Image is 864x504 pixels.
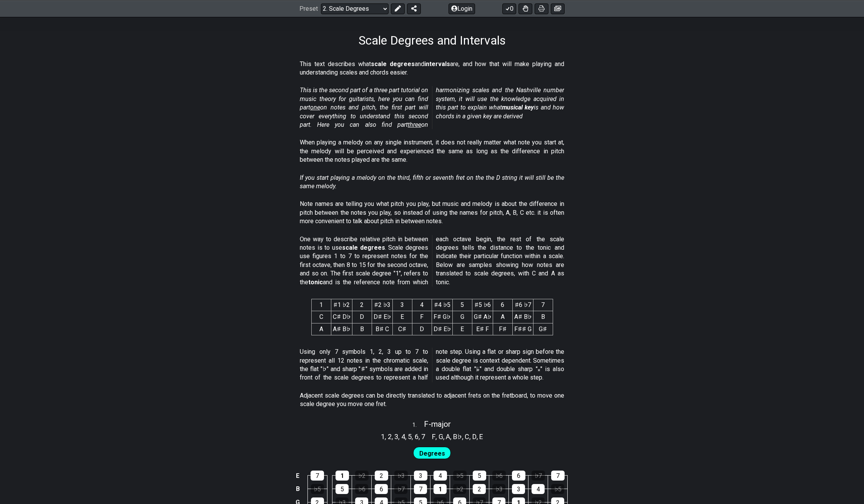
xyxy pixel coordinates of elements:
[532,471,545,481] div: ♭7
[385,431,388,442] span: ,
[518,3,532,14] button: Toggle Dexterity for all fretkits
[394,471,408,481] div: ♭3
[375,471,388,481] div: 2
[432,323,452,335] td: D♯ E♭
[381,431,385,442] span: 1
[424,419,451,429] span: F - major
[502,104,534,111] strong: musical key
[469,431,472,442] span: ,
[300,348,564,382] p: Using only 7 symbols 1, 2, 3 up to 7 to represent all 12 notes in the chromatic scale, the flat "...
[300,391,564,409] p: Adjacent scale degrees can be directly translated to adjacent frets on the fretboard, to move one...
[414,484,427,494] div: 7
[293,469,302,482] td: E
[477,431,480,442] span: ,
[405,431,408,442] span: ,
[359,33,506,48] h1: Scale Degrees and Intervals
[512,484,525,494] div: 3
[392,323,412,335] td: C♯
[493,311,512,323] td: A
[449,3,475,14] button: Login
[472,431,477,442] span: D
[401,431,405,442] span: 4
[419,431,422,442] span: ,
[311,311,331,323] td: C
[311,471,324,481] div: 7
[300,200,564,225] p: Note names are telling you what pitch you play, but music and melody is about the difference in p...
[300,86,564,128] em: This is the second part of a three part tutorial on music theory for guitarists, here you can fin...
[473,471,486,481] div: 5
[512,299,533,311] th: ♯6 ♭7
[355,484,368,494] div: ♭6
[450,431,453,442] span: ,
[452,299,472,311] th: 5
[412,311,432,323] td: F
[372,311,392,323] td: D♯ E♭
[293,482,302,496] td: B
[377,429,429,442] section: Scale pitch classes
[472,323,493,335] td: E♯ F
[311,323,331,335] td: A
[321,3,389,14] select: Preset
[352,323,372,335] td: B
[412,323,432,335] td: D
[492,471,506,481] div: ♭6
[299,5,318,12] span: Preset
[300,174,564,190] em: If you start playing a melody on the third, fifth or seventh fret on the the D string it will sti...
[465,431,469,442] span: C
[394,431,398,442] span: 3
[352,311,372,323] td: D
[532,484,545,494] div: 4
[308,279,323,286] strong: tonic
[372,299,392,311] th: ♯2 ♭3
[331,311,352,323] td: C♯ D♭
[407,3,421,14] button: Share Preset
[453,431,462,442] span: B♭
[392,431,395,442] span: ,
[432,431,435,442] span: F
[300,138,564,164] p: When playing a melody on any single instrument, it does not really matter what note you start at,...
[493,323,512,335] td: F♯
[434,484,447,494] div: 1
[300,60,564,77] p: This text describes what and are, and how that will make playing and understanding scales and cho...
[453,471,467,481] div: ♭5
[331,323,352,335] td: A♯ B♭
[512,471,525,481] div: 6
[512,323,533,335] td: F♯♯ G
[371,60,415,68] strong: scale degrees
[434,471,447,481] div: 4
[435,431,439,442] span: ,
[421,431,425,442] span: 7
[398,431,401,442] span: ,
[533,299,553,311] th: 7
[391,3,405,14] button: Edit Preset
[512,311,533,323] td: A♯ B♭
[300,235,564,287] p: One way to describe relative pitch in between notes is to use . Scale degrees use figures 1 to 7 ...
[479,431,483,442] span: E
[415,431,419,442] span: 6
[419,448,445,459] span: First enable full edit mode to edit
[311,299,331,311] th: 1
[551,471,565,481] div: 7
[388,431,392,442] span: 2
[493,299,512,311] th: 6
[432,311,452,323] td: F♯ G♭
[533,323,553,335] td: G♯
[492,484,505,494] div: ♭3
[472,299,493,311] th: ♯5 ♭6
[439,431,443,442] span: G
[331,299,352,311] th: ♯1 ♭2
[336,471,349,481] div: 1
[372,323,392,335] td: B♯ C
[432,299,452,311] th: ♯4 ♭5
[311,484,324,494] div: ♭5
[551,3,565,14] button: Create image
[352,299,372,311] th: 2
[412,299,432,311] th: 4
[462,431,465,442] span: ,
[473,484,486,494] div: 2
[375,484,388,494] div: 6
[472,311,493,323] td: G♯ A♭
[443,431,446,442] span: ,
[408,431,412,442] span: 5
[392,311,412,323] td: E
